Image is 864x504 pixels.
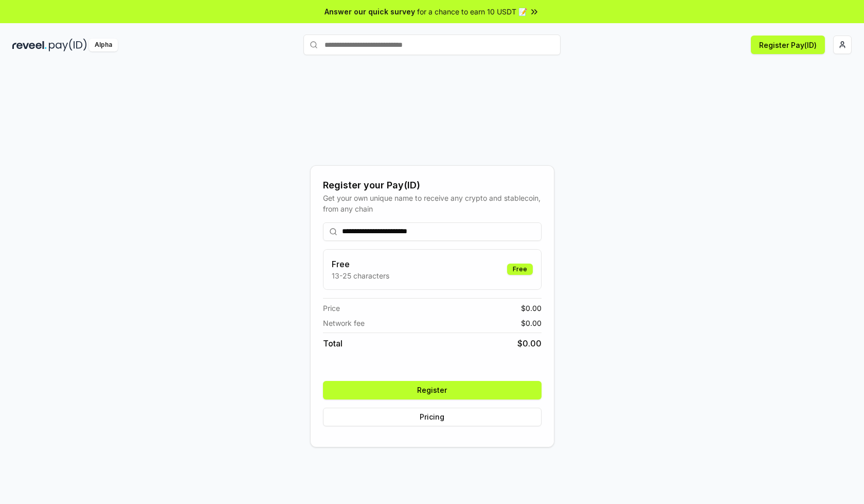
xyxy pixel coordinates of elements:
span: for a chance to earn 10 USDT 📝 [417,6,527,17]
span: $ 0.00 [521,303,542,314]
span: Answer our quick survey [325,6,415,17]
button: Register Pay(ID) [751,36,825,54]
span: Price [323,303,340,314]
div: Register your Pay(ID) [323,178,542,193]
button: Pricing [323,408,542,426]
span: Total [323,337,343,350]
button: Register [323,381,542,399]
div: Alpha [89,39,118,51]
span: $ 0.00 [521,318,542,328]
img: reveel_dark [12,39,47,51]
img: pay_id [49,39,87,51]
span: Network fee [323,318,365,328]
span: $ 0.00 [517,337,542,350]
div: Get your own unique name to receive any crypto and stablecoin, from any chain [323,193,542,214]
h3: Free [332,258,389,270]
div: Free [507,264,533,275]
p: 13-25 characters [332,270,389,281]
